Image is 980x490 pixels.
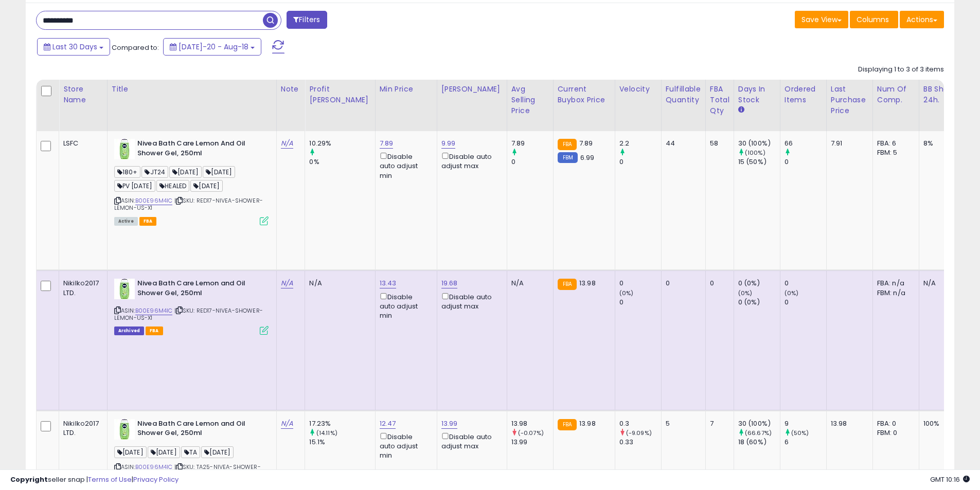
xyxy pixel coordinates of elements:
span: 13.98 [579,278,596,288]
div: N/A [511,279,545,288]
div: Displaying 1 to 3 of 3 items [858,65,944,75]
div: BB Share 24h. [923,84,961,105]
a: B00E96M4IC [135,306,173,315]
div: Nikilko2017 LTD. [63,419,99,438]
div: 44 [666,139,698,148]
div: 0 [710,279,726,288]
span: 2025-09-18 10:16 GMT [930,475,970,484]
div: Ordered Items [785,84,822,105]
div: 5 [666,419,698,428]
a: 19.68 [441,278,458,288]
span: All listings currently available for purchase on Amazon [114,217,138,226]
div: 0 [511,157,553,167]
div: FBM: n/a [877,288,911,298]
div: FBM: 0 [877,428,911,438]
a: 13.99 [441,419,458,429]
div: Avg Selling Price [511,84,549,116]
b: Nivea Bath Care Lemon and Oil Shower Gel, 250ml [137,419,262,441]
a: N/A [281,278,293,288]
small: (14.11%) [316,429,337,437]
small: (0%) [619,289,634,297]
div: Store Name [63,84,103,105]
button: Actions [900,11,944,28]
div: FBA: n/a [877,279,911,288]
span: FBA [146,326,163,335]
small: (0%) [785,289,799,297]
span: HEALED [156,180,189,192]
div: 13.98 [511,419,553,428]
img: 41cKqX0h+pL._SL40_.jpg [114,279,135,299]
a: 13.43 [380,278,397,288]
span: PV [DATE] [114,180,156,192]
div: 0% [309,157,375,167]
a: 9.99 [441,138,456,149]
div: 7.89 [511,139,553,148]
div: Num of Comp. [877,84,915,105]
div: 0.3 [619,419,661,428]
div: 18 (60%) [738,438,780,447]
small: Days In Stock. [738,105,744,115]
div: 15 (50%) [738,157,780,167]
div: 0 [619,157,661,167]
div: 9 [785,419,826,428]
div: Last Purchase Price [831,84,868,116]
small: (50%) [791,429,809,437]
div: Days In Stock [738,84,776,105]
div: 6 [785,438,826,447]
div: FBA Total Qty [710,84,729,116]
div: 0 [785,157,826,167]
span: [DATE] [169,166,202,178]
button: Filters [287,11,327,29]
small: FBA [558,279,577,290]
a: Privacy Policy [133,475,179,484]
span: [DATE]-20 - Aug-18 [179,42,248,52]
div: 0 (0%) [738,279,780,288]
div: seller snap | | [10,475,179,485]
div: 30 (100%) [738,139,780,148]
a: Terms of Use [88,475,132,484]
span: FBA [139,217,157,226]
small: (0%) [738,289,753,297]
small: FBA [558,139,577,150]
div: Disable auto adjust max [441,291,499,311]
span: 6.99 [580,153,595,162]
div: 0 [785,298,826,307]
a: 12.47 [380,419,396,429]
div: 8% [923,139,957,148]
button: Save View [795,11,848,28]
b: Nivea Bath Care Lemon And Oil Shower Gel, 250ml [137,139,262,160]
div: Note [281,84,301,95]
div: FBM: 5 [877,148,911,157]
span: 7.89 [579,138,593,148]
small: (100%) [745,149,765,157]
div: 0.33 [619,438,661,447]
div: Min Price [380,84,433,95]
small: FBA [558,419,577,430]
div: Disable auto adjust min [380,151,429,180]
small: (66.67%) [745,429,772,437]
span: JT24 [141,166,168,178]
div: 0 [666,279,698,288]
div: 66 [785,139,826,148]
div: ASIN: [114,139,269,224]
button: Columns [850,11,898,28]
small: FBM [558,152,578,163]
div: N/A [309,279,367,288]
div: N/A [923,279,957,288]
a: 7.89 [380,138,394,149]
span: [DATE] [114,446,147,458]
div: 13.99 [511,438,553,447]
div: Velocity [619,84,657,95]
a: B00E96M4IC [135,463,173,471]
div: Disable auto adjust max [441,151,499,171]
div: Profit [PERSON_NAME] [309,84,370,105]
div: 10.29% [309,139,375,148]
div: ASIN: [114,279,269,334]
b: Nivea Bath Care Lemon and Oil Shower Gel, 250ml [137,279,262,300]
span: 180+ [114,166,141,178]
span: 13.98 [579,419,596,428]
div: Disable auto adjust min [380,291,429,321]
div: Disable auto adjust min [380,431,429,461]
span: Compared to: [112,43,159,52]
span: | SKU: TA25-NIVEA-SHOWER-LEMON-CA-X1 [114,463,261,478]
